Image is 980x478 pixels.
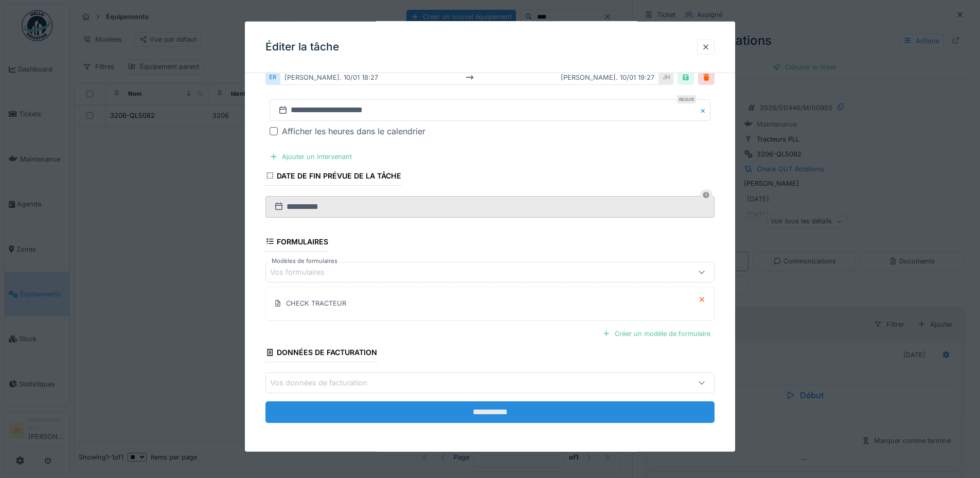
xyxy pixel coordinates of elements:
[265,150,356,164] div: Ajouter un intervenant
[677,95,696,103] div: Requis
[265,234,328,251] div: Formulaires
[265,41,339,54] h3: Éditer la tâche
[659,70,673,85] div: JH
[699,99,710,121] button: Close
[270,377,382,388] div: Vos données de facturation
[282,125,425,137] div: Afficher les heures dans le calendrier
[265,345,377,362] div: Données de facturation
[598,327,715,341] div: Créer un modèle de formulaire
[265,168,401,185] div: Date de fin prévue de la tâche
[265,70,280,85] div: ER
[270,267,339,278] div: Vos formulaires
[280,70,659,85] div: [PERSON_NAME]. 10/01 18:27 [PERSON_NAME]. 10/01 19:27
[286,298,346,308] div: CHECK TRACTEUR
[270,257,340,265] label: Modèles de formulaires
